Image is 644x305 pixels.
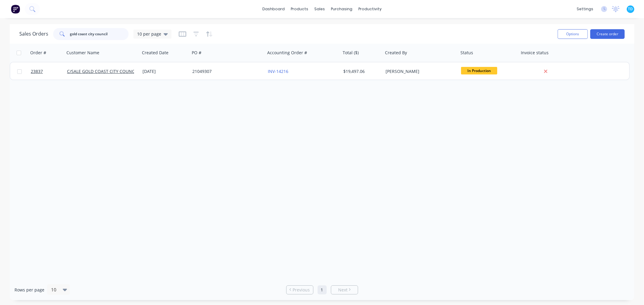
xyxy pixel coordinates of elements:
div: sales [311,5,328,14]
ul: Pagination [284,285,360,294]
div: Created Date [142,50,168,56]
a: Previous page [287,287,313,293]
span: Rows per page [14,287,44,293]
button: Options [558,29,588,39]
button: Create order [590,29,625,39]
div: 21049307 [192,68,259,74]
div: $19,497.06 [343,68,379,74]
a: INV-14216 [268,68,288,74]
div: [DATE] [143,68,187,74]
div: PO # [192,50,201,56]
span: Next [338,287,348,293]
div: productivity [355,5,385,14]
span: 23837 [31,68,43,74]
a: Next page [331,287,358,293]
div: [PERSON_NAME] [386,68,453,74]
div: products [288,5,311,14]
img: Factory [11,5,20,14]
div: Accounting Order # [267,50,307,56]
div: Customer Name [66,50,99,56]
div: settings [574,5,596,14]
div: Created By [385,50,407,56]
a: dashboard [259,5,288,14]
a: C/SALE GOLD COAST CITY COUNCIL [67,68,138,74]
span: 10 per page [137,31,161,37]
div: purchasing [328,5,355,14]
span: TD [628,6,633,12]
h1: Sales Orders [19,31,48,37]
span: Previous [293,287,310,293]
a: 23837 [31,62,67,80]
div: Total ($) [343,50,359,56]
div: Invoice status [521,50,549,56]
span: In Production [461,67,497,74]
a: Page 1 is your current page [318,285,327,294]
div: Order # [30,50,46,56]
input: Search... [70,28,129,40]
div: Status [460,50,473,56]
